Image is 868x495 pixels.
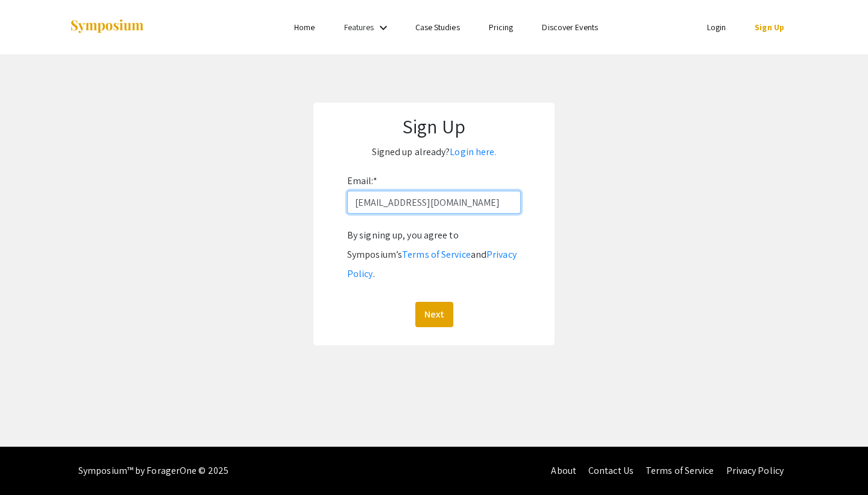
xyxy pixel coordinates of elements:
a: Contact Us [588,464,634,477]
button: Next [415,302,453,327]
iframe: Chat [9,441,51,486]
a: About [551,464,576,477]
mat-icon: Expand Features list [376,21,391,35]
a: Login here. [450,145,496,158]
label: Email: [347,171,377,191]
a: Terms of Service [402,248,471,261]
h1: Sign Up [325,115,542,138]
div: By signing up, you agree to Symposium’s and . [347,226,521,284]
a: Home [294,22,315,33]
a: Login [707,22,726,33]
p: Signed up already? [325,142,542,162]
a: Privacy Policy [347,248,517,280]
img: Symposium by ForagerOne [69,19,145,35]
a: Discover Events [542,22,598,33]
a: Features [344,22,374,33]
div: Symposium™ by ForagerOne © 2025 [78,447,228,495]
a: Terms of Service [646,464,714,477]
a: Privacy Policy [726,464,784,477]
a: Sign Up [755,22,784,33]
a: Case Studies [415,22,460,33]
a: Pricing [489,22,514,33]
